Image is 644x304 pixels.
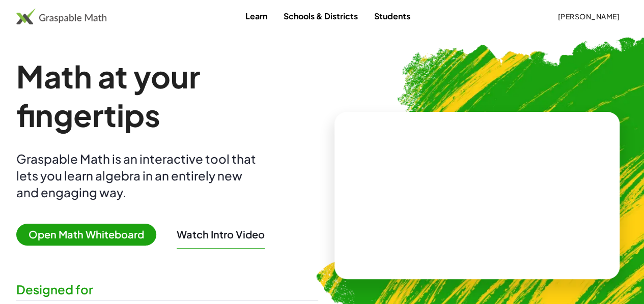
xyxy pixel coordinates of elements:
[16,224,156,246] span: Open Math Whiteboard
[275,7,366,25] a: Schools & Districts
[237,7,275,25] a: Learn
[16,150,261,201] div: Graspable Math is an interactive tool that lets you learn algebra in an entirely new and engaging...
[366,7,418,25] a: Students
[557,12,620,21] span: [PERSON_NAME]
[16,57,318,134] h1: Math at your fingertips
[16,230,164,240] a: Open Math Whiteboard
[16,281,318,298] div: Designed for
[401,157,553,233] video: What is this? This is dynamic math notation. Dynamic math notation plays a central role in how Gr...
[177,228,265,241] button: Watch Intro Video
[549,7,628,25] button: [PERSON_NAME]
